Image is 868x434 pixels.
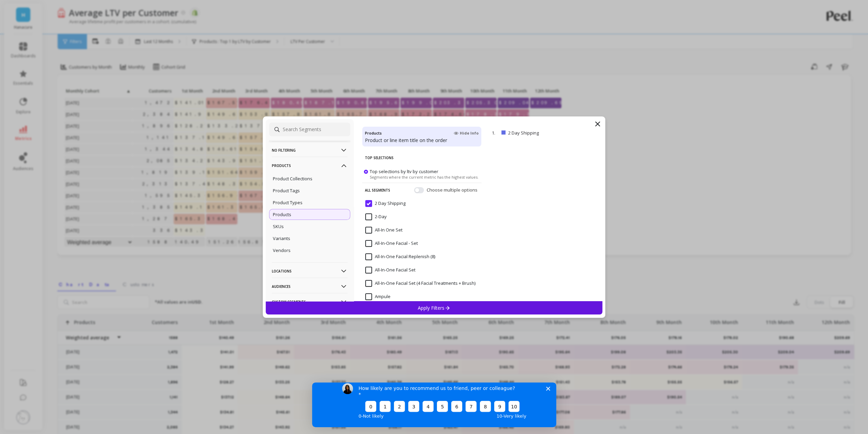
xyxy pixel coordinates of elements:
[365,151,479,165] p: Top Selections
[273,223,284,229] p: SKUs
[273,199,303,206] p: Product Types
[272,141,348,159] p: No filtering
[365,213,387,220] span: 2-Day
[312,382,556,427] iframe: Survey by Kateryna from Peel
[273,176,312,182] p: Product Collections
[272,293,348,310] p: Custom Segments
[454,130,479,136] span: Hide Info
[365,183,390,197] p: All Segments
[418,305,450,311] p: Apply Filters
[508,130,569,136] p: 2 Day Shipping
[365,267,415,274] span: All-In-One Facial Set
[365,240,418,247] span: All-In-One Facial - Set
[370,168,438,174] span: Top selections by ltv by customer
[269,123,350,136] input: Search Segments
[365,129,382,137] h4: Products
[365,200,406,207] span: 2 Day Shipping
[365,280,475,287] span: All-In-One Facial Set (4 Facial Treatments + Brush)
[365,227,402,234] span: All-In One Set
[492,130,499,136] p: 1.
[365,137,479,144] p: Product or line item title on the order
[272,262,348,280] p: Locations
[272,278,348,295] p: Audiences
[370,174,479,179] span: Segments where the current metric has the highest values.
[365,293,391,300] span: Ampule
[273,211,291,218] p: Products
[272,157,348,174] p: Products
[365,253,435,260] span: All-In-One Facial Replenish (8)
[427,186,479,193] span: Choose multiple options
[273,187,300,194] p: Product Tags
[273,235,290,241] p: Variants
[273,247,291,253] p: Vendors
